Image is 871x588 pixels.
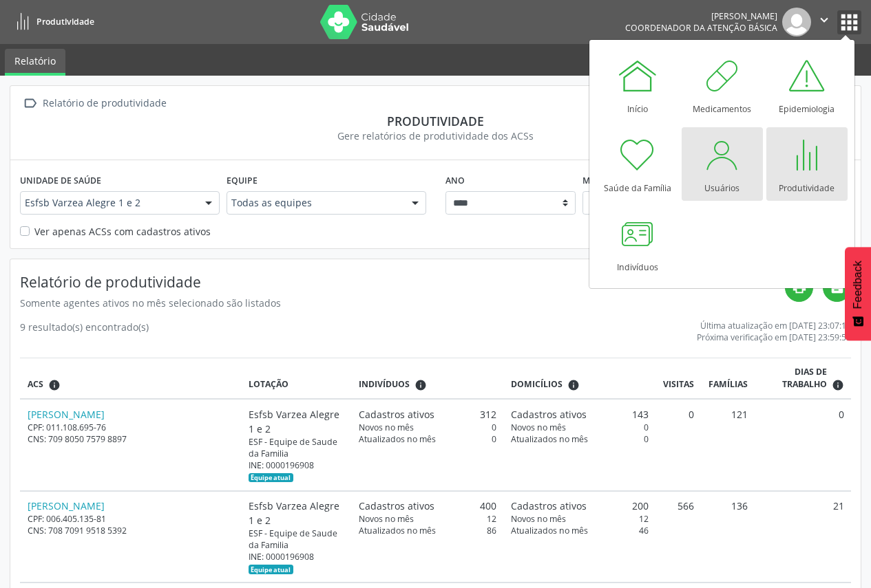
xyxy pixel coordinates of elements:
td: 566 [655,491,701,583]
span: Esta é a equipe atual deste Agente [249,565,293,574]
span: Cadastros ativos [359,407,434,422]
div: ESF - Equipe de Saude da Familia [249,527,344,551]
div: CNS: 709 8050 7579 8897 [28,433,234,445]
a: Produtividade [10,10,94,33]
button: Feedback - Mostrar pesquisa [845,247,871,340]
td: 121 [701,399,755,491]
span: Atualizados no mês [511,433,588,445]
a: [PERSON_NAME] [28,499,105,512]
div: 200 [511,499,649,513]
a: [PERSON_NAME] [28,408,105,421]
i: Dias em que o(a) ACS fez pelo menos uma visita, ou ficha de cadastro individual ou cadastro domic... [832,379,844,391]
div: CPF: 006.405.135-81 [28,513,234,525]
span: Todas as equipes [231,196,398,210]
div: 46 [511,525,649,536]
h4: Relatório de produtividade [20,274,785,291]
i:  [817,12,832,28]
th: Famílias [701,358,755,399]
div: INE: 0000196908 [249,459,344,483]
span: Novos no mês [359,422,414,433]
div: 12 [511,513,649,525]
th: Lotação [241,358,351,399]
a: Produtividade [766,127,848,201]
div: 143 [511,407,649,422]
div: Próxima verificação em [DATE] 23:59:59 [697,331,851,343]
span: Dias de trabalho [762,366,827,391]
label: Ver apenas ACSs com cadastros ativos [34,224,211,239]
a:  Relatório de produtividade [20,94,169,113]
a: Epidemiologia [766,48,848,122]
td: 136 [701,491,755,583]
i: ACSs que estiveram vinculados a uma UBS neste período, mesmo sem produtividade. [48,379,61,391]
a: Medicamentos [682,48,763,122]
div: 0 [511,433,649,445]
td: 21 [755,491,851,583]
span: Cadastros ativos [359,499,434,513]
span: Esta é a equipe atual deste Agente [249,473,293,483]
label: Unidade de saúde [20,170,101,191]
span: Feedback [852,261,864,309]
div: CPF: 011.108.695-76 [28,422,234,433]
div: 0 [359,433,496,445]
button:  [811,8,837,36]
div: 9 resultado(s) encontrado(s) [20,320,149,343]
i:  [20,94,40,113]
td: 0 [655,399,701,491]
span: Cadastros ativos [511,499,587,513]
label: Equipe [227,170,258,191]
span: Novos no mês [359,513,414,525]
i: <div class="text-left"> <div> <strong>Cadastros ativos:</strong> Cadastros que estão vinculados a... [567,379,580,391]
span: Novos no mês [511,513,566,525]
img: img [782,8,811,36]
div: 12 [359,513,496,525]
div: Última atualização em [DATE] 23:07:16 [697,320,851,331]
div: Somente agentes ativos no mês selecionado são listados [20,296,785,310]
div: INE: 0000196908 [249,551,344,574]
a: Saúde da Família [597,127,678,201]
div: Produtividade [20,113,851,129]
span: Produtividade [36,16,94,28]
span: Domicílios [511,378,563,391]
span: Indivíduos [359,378,410,391]
a: Relatório [5,49,65,76]
div: [PERSON_NAME] [625,10,777,22]
div: Relatório de produtividade [40,94,169,113]
div: ESF - Equipe de Saude da Familia [249,436,344,459]
span: Coordenador da Atenção Básica [625,22,777,34]
a: Usuários [682,127,763,201]
span: Esfsb Varzea Alegre 1 e 2 [25,196,191,210]
div: Gere relatórios de produtividade dos ACSs [20,129,851,143]
span: Cadastros ativos [511,407,587,422]
span: ACS [28,378,43,391]
div: CNS: 708 7091 9518 5392 [28,525,234,536]
span: Atualizados no mês [359,525,436,536]
div: Esfsb Varzea Alegre 1 e 2 [249,407,344,436]
td: 0 [755,399,851,491]
div: 312 [359,407,496,422]
div: 400 [359,499,496,513]
span: Atualizados no mês [359,433,436,445]
div: 0 [359,422,496,433]
label: Ano [445,170,465,191]
div: Esfsb Varzea Alegre 1 e 2 [249,499,344,527]
div: 0 [511,422,649,433]
a: Indivíduos [597,206,678,280]
th: Visitas [655,358,701,399]
div: 86 [359,525,496,536]
i: <div class="text-left"> <div> <strong>Cadastros ativos:</strong> Cadastros que estão vinculados a... [414,379,427,391]
label: Mês [583,170,600,191]
a: Início [597,48,678,122]
span: Atualizados no mês [511,525,588,536]
button: apps [837,10,861,34]
span: Novos no mês [511,422,566,433]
